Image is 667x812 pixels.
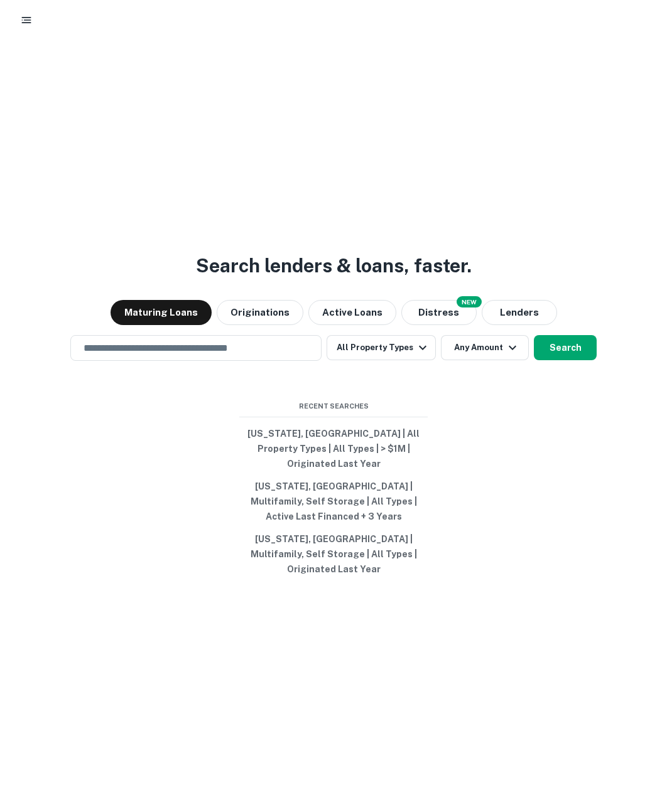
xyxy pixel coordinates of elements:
[457,296,482,307] div: NEW
[401,300,477,325] button: Search distressed loans with lien and other non-mortgage details.
[327,335,436,360] button: All Property Types
[604,712,667,772] iframe: Chat Widget
[217,300,303,325] button: Originations
[239,528,428,580] button: [US_STATE], [GEOGRAPHIC_DATA] | Multifamily, Self Storage | All Types | Originated Last Year
[441,335,529,360] button: Any Amount
[239,475,428,528] button: [US_STATE], [GEOGRAPHIC_DATA] | Multifamily, Self Storage | All Types | Active Last Financed + 3 ...
[482,300,557,325] button: Lenders
[534,335,597,360] button: Search
[239,401,428,412] span: Recent Searches
[111,300,212,325] button: Maturing Loans
[196,252,472,280] h3: Search lenders & loans, faster.
[308,300,396,325] button: Active Loans
[239,422,428,475] button: [US_STATE], [GEOGRAPHIC_DATA] | All Property Types | All Types | > $1M | Originated Last Year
